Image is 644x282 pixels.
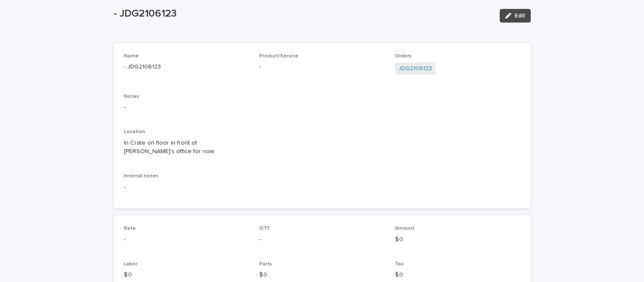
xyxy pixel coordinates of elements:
span: Labor [124,262,137,267]
span: Orders [395,54,412,59]
p: - [124,235,249,244]
span: Rate [124,226,136,231]
p: - [124,183,521,192]
span: QTY [259,226,270,231]
p: - JDG2106123 [114,8,493,20]
span: Parts [259,262,272,267]
button: Edit [500,9,531,23]
span: Tax [395,262,404,267]
p: $ 0 [395,235,521,244]
p: $ 0 [124,271,249,279]
span: Notes [124,94,139,99]
span: Product/Service [259,54,298,59]
p: - [259,235,385,244]
span: Edit [515,13,525,19]
a: JDG2106123 [398,64,432,73]
p: $ 0 [259,271,385,279]
p: $ 0 [395,271,521,279]
span: Location [124,129,145,134]
p: - [259,63,385,71]
span: Amount [395,226,415,231]
p: - JDG2106123 [124,63,249,71]
p: - [124,103,521,112]
span: Name [124,54,139,59]
p: In Crate on floor in front of [PERSON_NAME]'s office for now [124,139,249,157]
span: Internal notes [124,174,158,179]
